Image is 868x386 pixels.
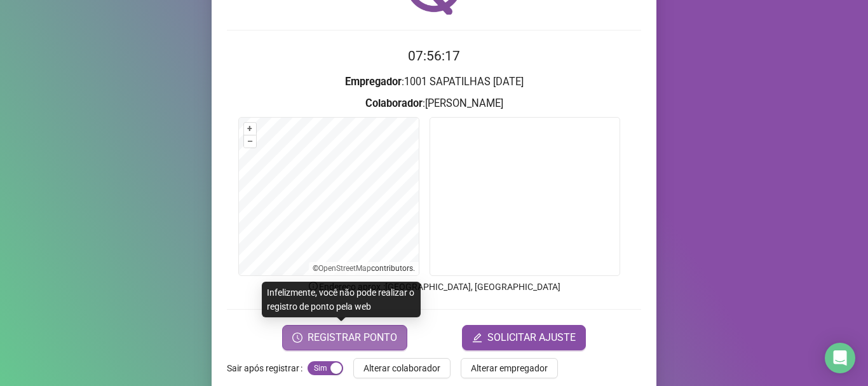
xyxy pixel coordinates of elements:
[471,361,548,375] span: Alterar empregador
[262,282,421,317] div: Infelizmente, você não pode realizar o registro de ponto pela web
[363,361,440,375] span: Alterar colaborador
[461,358,558,378] button: Alterar empregador
[227,95,641,112] h3: : [PERSON_NAME]
[345,76,402,88] strong: Empregador
[487,330,576,345] span: SOLICITAR AJUSTE
[353,358,451,378] button: Alterar colaborador
[462,325,586,350] button: editSOLICITAR AJUSTE
[282,325,407,350] button: REGISTRAR PONTO
[227,74,641,90] h3: : 1001 SAPATILHAS [DATE]
[244,135,256,148] button: –
[318,264,371,273] a: OpenStreetMap
[292,333,302,343] span: clock-circle
[408,48,460,64] time: 07:56:17
[308,280,319,292] span: info-circle
[472,333,482,343] span: edit
[313,264,415,273] li: © contributors.
[227,280,641,294] p: Endereço aprox. : [GEOGRAPHIC_DATA], [GEOGRAPHIC_DATA]
[244,123,256,135] button: +
[365,97,423,109] strong: Colaborador
[308,330,397,345] span: REGISTRAR PONTO
[227,358,308,378] label: Sair após registrar
[825,343,855,373] div: Open Intercom Messenger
